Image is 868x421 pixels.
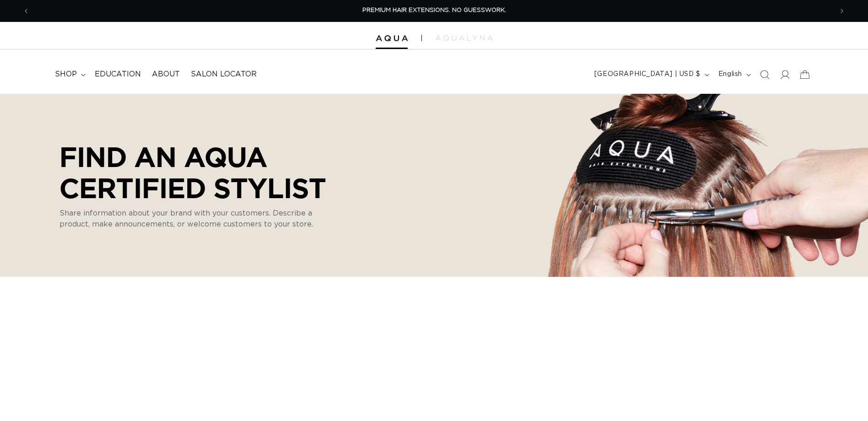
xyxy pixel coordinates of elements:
[59,141,339,203] p: Find an AQUA Certified Stylist
[832,2,852,20] button: Next announcement
[376,35,408,42] img: Aqua Hair Extensions
[146,64,185,85] a: About
[16,2,36,20] button: Previous announcement
[436,35,493,41] img: aqualyna.com
[589,66,713,83] button: [GEOGRAPHIC_DATA] | USD $
[185,64,262,85] a: Salon Locator
[191,70,257,79] span: Salon Locator
[755,65,775,85] summary: Search
[152,70,180,79] span: About
[362,7,506,13] span: PREMIUM HAIR EXTENSIONS. NO GUESSWORK.
[594,70,701,79] span: [GEOGRAPHIC_DATA] | USD $
[95,70,141,79] span: Education
[713,66,755,83] button: English
[59,208,325,230] p: Share information about your brand with your customers. Describe a product, make announcements, o...
[718,70,742,79] span: English
[55,70,77,79] span: shop
[49,64,89,85] summary: shop
[89,64,146,85] a: Education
